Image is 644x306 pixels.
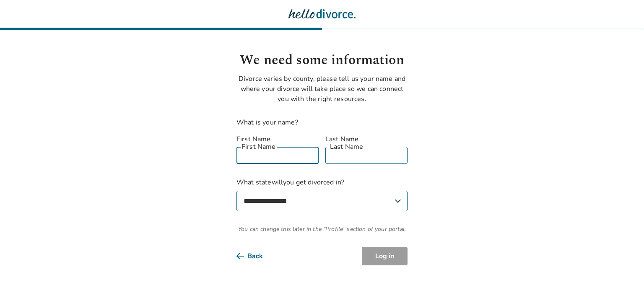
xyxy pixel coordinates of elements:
label: Last Name [325,134,408,144]
button: Back [236,247,276,265]
img: Hello Divorce Logo [288,5,356,22]
select: What statewillyou get divorced in? [236,191,408,211]
label: What is your name? [236,118,298,127]
label: First Name [236,134,319,144]
h1: We need some information [236,50,408,70]
button: Log in [362,247,408,265]
span: You can change this later in the "Profile" section of your portal. [236,225,408,233]
label: What state will you get divorced in? [236,177,408,211]
p: Divorce varies by county, please tell us your name and where your divorce will take place so we c... [236,74,408,104]
iframe: Chat Widget [602,266,644,306]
